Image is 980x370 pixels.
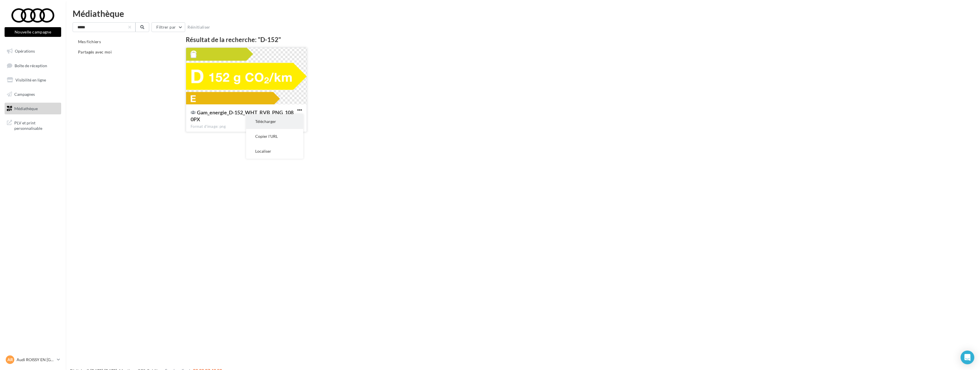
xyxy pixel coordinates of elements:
[14,106,38,111] span: Médiathèque
[5,354,61,365] a: AR Audi ROISSY EN [GEOGRAPHIC_DATA]
[73,9,973,18] div: Médiathèque
[246,144,303,159] button: Localiser
[191,109,294,122] span: Gam_energie_D-152_WHT_RVB_PNG_1080PX
[3,103,62,115] a: Médiathèque
[17,357,55,363] p: Audi ROISSY EN [GEOGRAPHIC_DATA]
[186,37,935,43] div: Résultat de la recherche: "D-152"
[191,124,302,129] div: Format d'image: png
[15,77,46,82] span: Visibilité en ligne
[14,119,59,131] span: PLV et print personnalisable
[246,129,303,144] button: Copier l'URL
[3,74,62,86] a: Visibilité en ligne
[185,24,213,31] button: Réinitialiser
[3,117,62,134] a: PLV et print personnalisable
[78,49,112,54] span: Partagés avec moi
[246,114,303,129] button: Télécharger
[151,22,185,32] button: Filtrer par
[78,39,101,44] span: Mes fichiers
[7,357,13,363] span: AR
[14,92,35,97] span: Campagnes
[3,59,62,72] a: Boîte de réception
[5,27,61,37] button: Nouvelle campagne
[15,49,35,53] span: Opérations
[3,88,62,100] a: Campagnes
[3,45,62,57] a: Opérations
[961,351,974,364] div: Open Intercom Messenger
[15,63,47,68] span: Boîte de réception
